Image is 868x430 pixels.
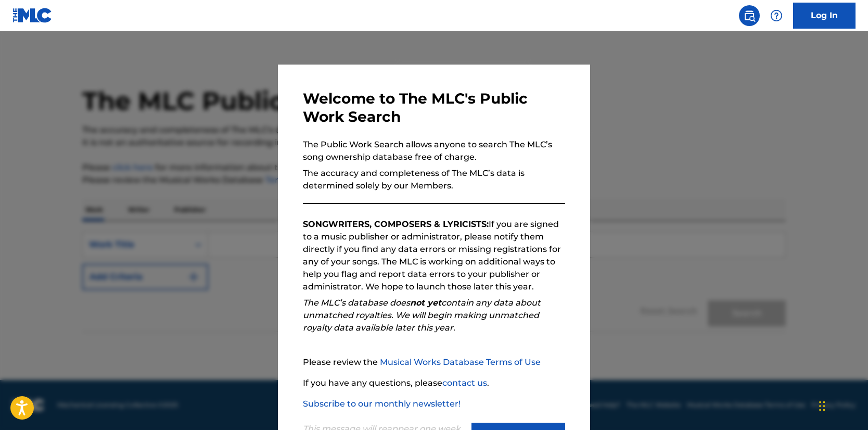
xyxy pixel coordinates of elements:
a: Subscribe to our monthly newsletter! [303,399,461,409]
a: Public Search [739,5,760,26]
img: search [743,9,756,22]
p: Please review the [303,356,565,369]
img: MLC Logo [12,8,53,23]
a: contact us [442,378,487,388]
iframe: Chat Widget [816,380,868,430]
div: Help [766,5,787,26]
h3: Welcome to The MLC's Public Work Search [303,90,565,126]
img: help [770,9,783,22]
a: Musical Works Database Terms of Use [380,357,541,367]
p: If you are signed to a music publisher or administrator, please notify them directly if you find ... [303,218,565,293]
p: If you have any questions, please . [303,377,565,389]
em: The MLC’s database does contain any data about unmatched royalties. We will begin making unmatche... [303,298,541,333]
div: Drag [819,390,825,422]
p: The accuracy and completeness of The MLC’s data is determined solely by our Members. [303,167,565,192]
p: The Public Work Search allows anyone to search The MLC’s song ownership database free of charge. [303,138,565,163]
a: Log In [793,3,856,29]
strong: SONGWRITERS, COMPOSERS & LYRICISTS: [303,219,489,229]
strong: not yet [410,298,441,308]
